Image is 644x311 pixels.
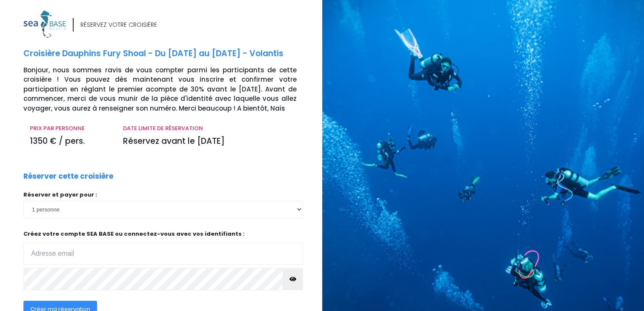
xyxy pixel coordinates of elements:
p: Bonjour, nous sommes ravis de vous compter parmi les participants de cette croisière ! Vous pouve... [23,66,316,114]
p: Créez votre compte SEA BASE ou connectez-vous avec vos identifiants : [23,230,303,265]
p: Croisière Dauphins Fury Shoal - Du [DATE] au [DATE] - Volantis [23,48,316,60]
p: Réserver cette croisière [23,171,113,182]
p: 1350 € / pers. [30,135,110,148]
p: Réservez avant le [DATE] [123,135,297,148]
img: logo_color1.png [23,10,66,38]
p: Réserver et payer pour : [23,191,303,199]
input: Adresse email [23,243,303,265]
div: RÉSERVEZ VOTRE CROISIÈRE [80,20,157,29]
p: PRIX PAR PERSONNE [30,124,110,133]
p: DATE LIMITE DE RÉSERVATION [123,124,297,133]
